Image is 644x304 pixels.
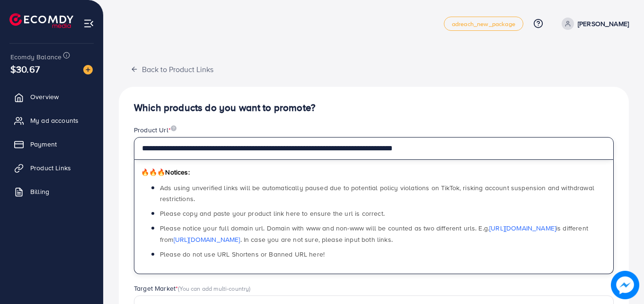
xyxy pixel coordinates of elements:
[30,187,49,196] span: Billing
[7,87,96,106] a: Overview
[10,52,62,62] span: Ecomdy Balance
[444,17,523,31] a: adreach_new_package
[174,235,240,244] a: [URL][DOMAIN_NAME]
[141,167,190,177] span: Notices:
[10,62,40,76] span: $30.67
[141,167,165,177] span: 🔥🔥🔥
[134,125,176,135] label: Product Url
[160,223,588,244] span: Please notice your full domain url. Domain with www and non-www will be counted as two different ...
[83,18,94,29] img: menu
[119,59,225,79] button: Back to Product Links
[452,21,515,27] span: adreach_new_package
[9,13,73,28] img: logo
[171,125,176,131] img: image
[134,102,614,114] h4: Which products do you want to promote?
[160,183,594,203] span: Ads using unverified links will be automatically paused due to potential policy violations on Tik...
[178,284,250,293] span: (You can add multi-country)
[578,18,629,29] p: [PERSON_NAME]
[160,209,385,218] span: Please copy and paste your product link here to ensure the url is correct.
[611,271,639,299] img: image
[83,65,93,74] img: image
[7,135,96,154] a: Payment
[7,158,96,177] a: Product Links
[489,223,556,233] a: [URL][DOMAIN_NAME]
[7,182,96,201] a: Billing
[134,284,251,293] label: Target Market
[558,18,629,30] a: [PERSON_NAME]
[30,116,79,125] span: My ad accounts
[30,163,71,173] span: Product Links
[7,111,96,130] a: My ad accounts
[30,92,59,101] span: Overview
[30,139,57,149] span: Payment
[160,249,325,259] span: Please do not use URL Shortens or Banned URL here!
